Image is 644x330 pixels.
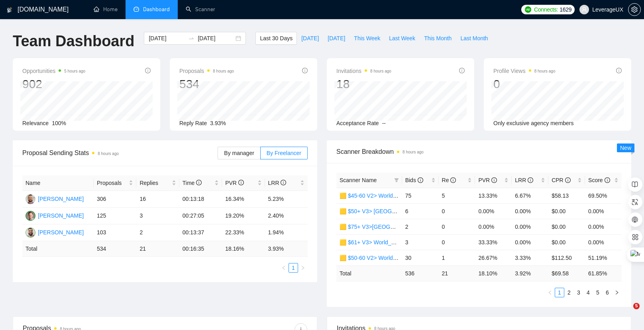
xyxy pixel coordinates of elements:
[340,239,482,246] a: 🟨 $61+ V3> World_Design Only_Roman-UX/UI_General
[402,219,439,234] td: 2
[528,177,533,183] span: info-circle
[267,150,301,156] span: By Freelancer
[224,150,254,156] span: By manager
[439,250,475,265] td: 1
[593,288,602,297] a: 5
[475,250,512,265] td: 26.67%
[593,288,603,297] li: 5
[94,6,118,13] a: homeHome
[628,6,641,13] a: setting
[393,174,401,186] span: filter
[493,77,556,92] div: 0
[402,203,439,219] td: 6
[545,288,555,297] li: Previous Page
[298,263,308,273] button: right
[298,263,308,273] li: Next Page
[493,66,556,76] span: Profile Views
[548,265,585,281] td: $ 69.58
[394,178,399,183] span: filter
[420,32,456,45] button: This Month
[145,68,151,73] span: info-circle
[340,192,497,199] a: 🟨 $45-60 V2> World_Design+Dev_Antony-Front-End_General
[475,203,512,219] td: 0.00%
[260,34,293,43] span: Last 30 Days
[136,191,179,208] td: 16
[26,212,84,218] a: TV[PERSON_NAME]
[94,208,136,224] td: 125
[585,265,622,281] td: 61.85 %
[323,32,349,45] button: [DATE]
[281,180,286,185] span: info-circle
[565,288,573,297] a: 2
[382,120,386,126] span: --
[402,265,439,281] td: 536
[64,69,85,73] time: 5 hours ago
[340,224,559,230] a: 🟨 $75+ V3>[GEOGRAPHIC_DATA]+[GEOGRAPHIC_DATA] Only_Tony-UX/UI_General
[548,188,585,203] td: $58.13
[336,66,391,76] span: Invitations
[97,179,127,187] span: Proposals
[94,191,136,208] td: 306
[98,151,119,156] time: 8 hours ago
[328,34,345,43] span: [DATE]
[26,195,84,202] a: AK[PERSON_NAME]
[134,6,139,12] span: dashboard
[456,32,492,45] button: Last Month
[585,203,622,219] td: 0.00%
[385,32,420,45] button: Last Week
[603,288,612,297] a: 6
[22,66,85,76] span: Opportunities
[633,303,640,309] span: 5
[620,145,631,151] span: New
[493,120,574,126] span: Only exclusive agency members
[179,241,222,257] td: 00:16:35
[139,179,170,187] span: Replies
[302,68,308,73] span: info-circle
[405,177,423,183] span: Bids
[616,68,622,73] span: info-circle
[552,177,570,183] span: CPR
[301,34,319,43] span: [DATE]
[213,69,234,73] time: 8 hours ago
[581,7,587,12] span: user
[402,188,439,203] td: 75
[26,194,35,204] img: AK
[238,180,244,185] span: info-circle
[418,177,423,183] span: info-circle
[512,188,548,203] td: 6.67%
[179,77,234,92] div: 534
[439,203,475,219] td: 0
[534,69,556,73] time: 8 hours ago
[628,6,640,13] span: setting
[612,288,622,297] li: Next Page
[525,6,531,13] img: upwork-logo.png
[402,250,439,265] td: 30
[370,69,391,73] time: 8 hours ago
[38,211,84,220] div: [PERSON_NAME]
[265,208,308,224] td: 2.40%
[94,175,136,191] th: Proposals
[22,241,94,257] td: Total
[439,188,475,203] td: 5
[605,177,610,183] span: info-circle
[574,288,583,297] li: 3
[628,3,641,16] button: setting
[222,208,265,224] td: 19.20%
[491,177,497,183] span: info-circle
[222,241,265,257] td: 18.16 %
[585,234,622,250] td: 0.00%
[340,208,561,214] a: 🟨 $50+ V3> [GEOGRAPHIC_DATA]+[GEOGRAPHIC_DATA] Only_Tony-UX/UI_General
[136,208,179,224] td: 3
[340,255,503,261] a: 🟨 $50-60 V2> World_Design Only_Roman-Web Design_General
[222,191,265,208] td: 16.34%
[534,5,558,14] span: Connects:
[186,6,215,13] a: searchScanner
[475,188,512,203] td: 13.33%
[548,250,585,265] td: $112.50
[26,211,35,221] img: TV
[7,4,12,16] img: logo
[585,250,622,265] td: 51.19%
[515,177,533,183] span: LRR
[26,228,35,238] img: RL
[460,34,488,43] span: Last Month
